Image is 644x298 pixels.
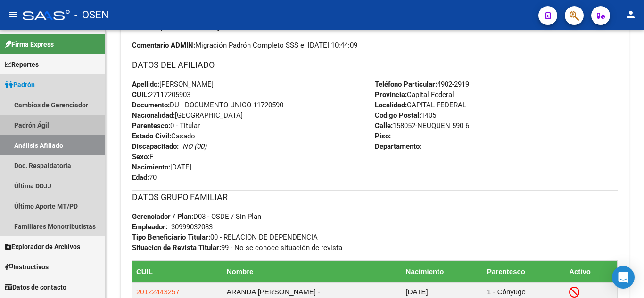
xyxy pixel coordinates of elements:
[132,23,248,32] span: OTROS
[132,243,342,252] span: 99 - No se conoce situación de revista
[565,260,618,282] th: Activo
[375,121,393,130] strong: Calle:
[5,282,66,292] span: Datos de contacto
[375,101,407,109] strong: Localidad:
[74,5,109,25] span: - OSEN
[375,90,407,99] strong: Provincia:
[5,80,35,90] span: Padrón
[132,40,357,50] span: Migración Padrón Completo SSS el [DATE] 10:44:09
[375,121,469,130] span: 158052-NEUQUEN 590 6
[132,41,195,49] strong: Comentario ADMIN:
[5,59,39,70] span: Reportes
[132,243,221,252] strong: Situacion de Revista Titular:
[132,132,195,140] span: Casado
[132,90,190,99] span: 27117205903
[132,212,261,221] span: D03 - OSDE / Sin Plan
[132,121,170,130] strong: Parentesco:
[223,260,402,282] th: Nombre
[132,111,175,120] strong: Nacionalidad:
[375,142,421,151] strong: Departamento:
[625,9,636,20] mat-icon: person
[132,233,210,242] strong: Tipo Beneficiario Titular:
[483,260,565,282] th: Parentesco
[132,80,214,89] span: [PERSON_NAME]
[132,23,225,32] strong: Ultimo Tipo Movimiento Baja:
[402,260,483,282] th: Nacimiento
[132,101,170,109] strong: Documento:
[132,173,157,182] span: 70
[375,80,437,89] strong: Teléfono Particular:
[132,111,243,120] span: [GEOGRAPHIC_DATA]
[182,142,206,151] i: NO (00)
[132,101,283,109] span: DU - DOCUMENTO UNICO 11720590
[132,58,618,72] h3: DATOS DEL AFILIADO
[612,266,635,289] div: Open Intercom Messenger
[132,191,618,204] h3: DATOS GRUPO FAMILIAR
[132,132,171,140] strong: Estado Civil:
[375,90,454,99] span: Capital Federal
[132,121,200,130] span: 0 - Titular
[132,223,167,231] strong: Empleador:
[375,132,391,140] strong: Piso:
[132,233,318,242] span: 00 - RELACION DE DEPENDENCIA
[375,80,469,89] span: 4902-2919
[5,262,49,272] span: Instructivos
[132,90,149,99] strong: CUIL:
[132,153,153,161] span: F
[5,39,54,49] span: Firma Express
[132,142,179,151] strong: Discapacitado:
[136,288,180,296] span: 20122443257
[171,222,213,232] div: 30999032083
[132,80,159,89] strong: Apellido:
[132,173,149,182] strong: Edad:
[5,242,80,252] span: Explorador de Archivos
[132,153,149,161] strong: Sexo:
[132,212,193,221] strong: Gerenciador / Plan:
[132,260,223,282] th: CUIL
[375,111,436,120] span: 1405
[375,111,421,120] strong: Código Postal:
[132,163,170,171] strong: Nacimiento:
[132,163,191,171] span: [DATE]
[8,9,19,20] mat-icon: menu
[375,101,466,109] span: CAPITAL FEDERAL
